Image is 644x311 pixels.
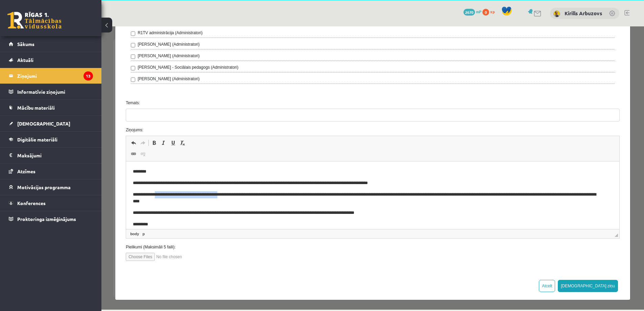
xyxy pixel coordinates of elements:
[17,68,93,84] legend: Ziņojumi
[490,9,495,14] span: xp
[27,112,37,121] a: Отменить (Ctrl+Z)
[437,253,454,266] button: Atcelt
[9,84,93,99] a: Informatīvie ziņojumi
[9,148,93,163] a: Maksājumi
[48,112,57,121] a: Полужирный (Ctrl+B)
[40,204,45,210] a: Элемент p
[84,71,93,81] i: 13
[37,123,46,132] a: Убрать ссылку
[463,9,481,14] a: 2670 mP
[36,26,98,32] label: [PERSON_NAME] (Administratori)
[27,204,39,210] a: Элемент body
[17,216,76,222] span: Proktoringa izmēģinājums
[57,112,67,121] a: Курсив (Ctrl+I)
[17,84,93,99] legend: Informatīvie ziņojumi
[17,184,71,190] span: Motivācijas programma
[9,211,93,227] a: Proktoringa izmēģinājums
[482,9,489,16] span: 0
[19,101,523,107] label: Ziņojums:
[36,15,98,21] label: [PERSON_NAME] (Administratori)
[9,195,93,211] a: Konferences
[456,253,517,266] button: [DEMOGRAPHIC_DATA] ziņu
[9,179,93,195] a: Motivācijas programma
[17,105,55,111] span: Mācību materiāli
[17,168,35,174] span: Atzīmes
[9,68,93,84] a: Ziņojumi13
[513,207,517,210] span: Перетащите для изменения размера
[67,112,76,121] a: Подчеркнутый (Ctrl+U)
[9,52,93,68] a: Aktuāli
[553,10,560,17] img: Kirills Arbuzovs
[17,57,33,63] span: Aktuāli
[476,9,481,14] span: mP
[19,218,523,224] label: Pielikumi (Maksimāli 5 faili):
[36,49,98,55] label: [PERSON_NAME] (Administratori)
[9,132,93,147] a: Digitālie materiāli
[463,9,475,16] span: 2670
[36,38,137,44] label: [PERSON_NAME] - Sociālais pedagogs (Administratori)
[17,120,70,127] span: [DEMOGRAPHIC_DATA]
[19,73,523,80] label: Temats:
[565,10,602,17] a: Kirills Arbuzovs
[76,112,86,121] a: Убрать форматирование
[25,135,518,203] iframe: Визуальный текстовый редактор, wiswyg-editor-47363874747180-1754894902-621
[482,9,498,14] a: 0 xp
[9,36,93,52] a: Sākums
[7,12,62,29] a: Rīgas 1. Tālmācības vidusskola
[9,100,93,115] a: Mācību materiāli
[17,136,57,142] span: Digitālie materiāli
[27,123,37,132] a: Вставить/Редактировать ссылку (Ctrl+K)
[17,200,46,206] span: Konferences
[36,3,101,9] label: R1TV administrācija (Administratori)
[37,112,46,121] a: Повторить (Ctrl+Y)
[17,148,93,163] legend: Maksājumi
[9,116,93,131] a: [DEMOGRAPHIC_DATA]
[9,163,93,179] a: Atzīmes
[17,41,34,47] span: Sākums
